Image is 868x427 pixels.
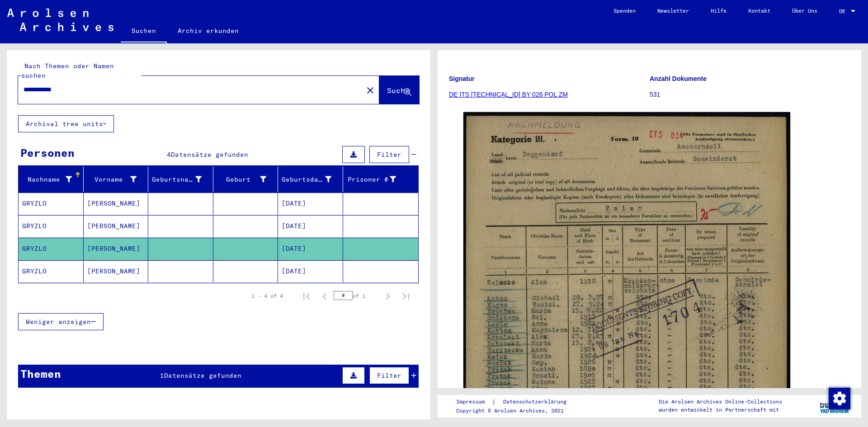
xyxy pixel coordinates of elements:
[282,172,343,187] div: Geburtsdatum
[84,238,149,260] mat-cell: [PERSON_NAME]
[496,397,577,407] a: Datenschutzerklärung
[121,20,167,43] a: Suchen
[21,62,114,80] mat-label: Nach Themen oder Namen suchen
[84,192,149,215] mat-cell: [PERSON_NAME]
[164,371,241,380] span: Datensätze gefunden
[148,167,213,192] mat-header-cell: Geburtsname
[397,287,415,305] button: Last page
[171,150,248,159] span: Datensätze gefunden
[278,167,343,192] mat-header-cell: Geburtsdatum
[650,90,850,99] p: 531
[659,398,782,406] p: Die Arolsen Archives Online-Collections
[379,76,419,104] button: Suche
[26,318,91,326] span: Weniger anzeigen
[152,172,213,187] div: Geburtsname
[829,388,850,409] img: Zustimmung ändern
[282,175,331,184] div: Geburtsdatum
[19,167,84,192] mat-header-cell: Nachname
[167,20,250,42] a: Archiv erkunden
[278,215,343,237] mat-cell: [DATE]
[361,81,379,99] button: Clear
[379,287,397,305] button: Next page
[19,238,84,260] mat-cell: GRYZLO
[19,215,84,237] mat-cell: GRYZLO
[251,292,283,300] div: 1 – 4 of 4
[347,172,408,187] div: Prisoner #
[369,367,409,384] button: Filter
[369,146,409,163] button: Filter
[316,287,334,305] button: Previous page
[18,115,114,132] button: Archival tree units
[22,175,72,184] div: Nachname
[297,287,316,305] button: First page
[650,75,707,82] b: Anzahl Dokumente
[84,260,149,282] mat-cell: [PERSON_NAME]
[19,260,84,282] mat-cell: GRYZLO
[20,366,61,382] div: Themen
[347,175,396,184] div: Prisoner #
[828,387,850,409] div: Zustimmung ändern
[377,371,401,380] span: Filter
[334,291,379,300] div: of 1
[217,172,278,187] div: Geburt‏
[278,260,343,282] mat-cell: [DATE]
[387,86,410,95] span: Suche
[22,172,83,187] div: Nachname
[659,406,782,414] p: wurden entwickelt in Partnerschaft mit
[377,150,401,159] span: Filter
[278,238,343,260] mat-cell: [DATE]
[18,313,104,330] button: Weniger anzeigen
[456,407,577,415] p: Copyright © Arolsen Archives, 2021
[449,91,568,98] a: DE ITS [TECHNICAL_ID] BY 026 POL ZM
[152,175,202,184] div: Geburtsname
[20,145,75,161] div: Personen
[167,150,171,159] span: 4
[456,397,577,407] div: |
[160,371,164,380] span: 1
[456,397,492,407] a: Impressum
[19,192,84,215] mat-cell: GRYZLO
[343,167,419,192] mat-header-cell: Prisoner #
[213,167,278,192] mat-header-cell: Geburt‏
[217,175,267,184] div: Geburt‏
[7,9,113,31] img: Arolsen_neg.svg
[87,175,137,184] div: Vorname
[278,192,343,215] mat-cell: [DATE]
[818,394,852,417] img: yv_logo.png
[365,85,376,96] mat-icon: close
[449,75,475,82] b: Signatur
[84,215,149,237] mat-cell: [PERSON_NAME]
[839,8,849,14] span: DE
[84,167,149,192] mat-header-cell: Vorname
[87,172,148,187] div: Vorname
